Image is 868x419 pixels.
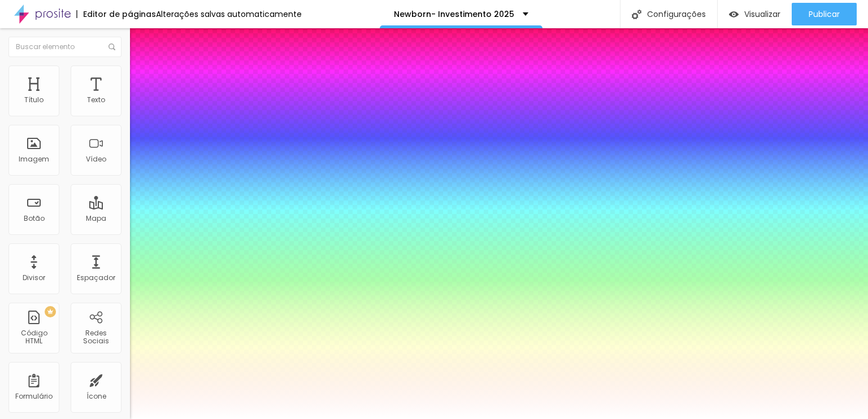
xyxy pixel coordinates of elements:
[24,215,45,222] div: Botão
[86,392,106,400] div: Ícone
[11,329,56,346] div: Código HTML
[632,10,641,19] img: Icone
[86,215,106,222] div: Mapa
[77,274,115,282] div: Espaçador
[73,329,118,346] div: Redes Sociais
[24,96,44,104] div: Título
[23,274,45,282] div: Divisor
[156,10,302,18] div: Alterações salvas automaticamente
[76,10,156,18] div: Editor de páginas
[87,96,105,104] div: Texto
[792,3,857,25] button: Publicar
[86,155,106,163] div: Vídeo
[108,43,115,50] img: Icone
[718,3,792,25] button: Visualizar
[19,155,49,163] div: Imagem
[15,392,53,400] div: Formulário
[8,37,121,57] input: Buscar elemento
[809,10,840,19] span: Publicar
[744,10,780,19] span: Visualizar
[729,10,739,19] img: view-1.svg
[394,10,514,18] p: Newborn- Investimento 2025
